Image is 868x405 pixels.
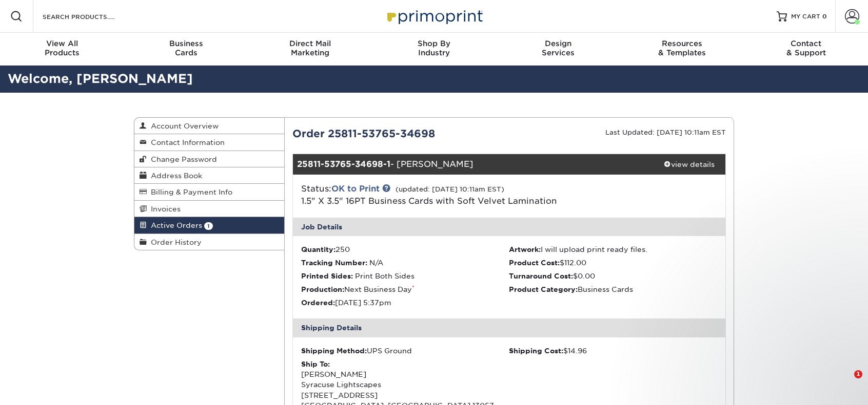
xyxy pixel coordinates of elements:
span: 1 [204,222,213,230]
div: - [PERSON_NAME] [293,154,654,175]
a: Direct MailMarketing [248,33,372,66]
a: Active Orders 1 [134,217,284,233]
a: BusinessCards [124,33,248,66]
strong: Production: [301,285,344,293]
div: Marketing [248,39,372,57]
span: Contact [744,39,868,48]
strong: Shipping Method: [301,347,367,355]
a: Address Book [134,167,284,184]
span: Resources [620,39,744,48]
li: I will upload print ready files. [509,244,717,254]
div: Cards [124,39,248,57]
span: N/A [369,259,383,267]
a: view details [653,154,725,175]
a: Contact& Support [744,33,868,66]
a: Resources& Templates [620,33,744,66]
span: Order History [147,238,202,246]
div: Job Details [293,218,726,236]
span: Business [124,39,248,48]
span: Account Overview [147,122,219,130]
span: Design [496,39,620,48]
a: DesignServices [496,33,620,66]
a: Contact Information [134,134,284,151]
span: 1 [854,370,862,378]
a: OK to Print [331,184,380,194]
div: Status: [293,183,581,207]
span: Print Both Sides [355,272,415,280]
span: Invoices [147,205,181,213]
li: $0.00 [509,271,717,281]
input: SEARCH PRODUCTS..... [42,10,142,23]
strong: 25811-53765-34698-1 [297,159,390,169]
div: Services [496,39,620,57]
iframe: Google Customer Reviews [3,374,87,401]
strong: Artwork: [509,245,541,253]
strong: Ordered: [301,299,335,307]
strong: Printed Sides: [301,272,353,280]
div: & Templates [620,39,744,57]
strong: Shipping Cost: [509,347,563,355]
li: Business Cards [509,284,717,294]
div: view details [653,159,725,169]
span: Change Password [147,155,217,163]
span: Shop By [372,39,496,48]
strong: Turnaround Cost: [509,272,573,280]
span: Contact Information [147,138,225,146]
a: Order History [134,234,284,250]
span: Active Orders [147,221,202,229]
img: Primoprint [383,5,485,27]
li: $112.00 [509,258,717,268]
iframe: Intercom live chat [833,370,858,395]
li: 250 [301,244,509,254]
strong: Ship To: [301,360,330,368]
span: MY CART [791,12,820,21]
div: & Support [744,39,868,57]
li: Next Business Day [301,284,509,294]
span: Direct Mail [248,39,372,48]
strong: Product Category: [509,285,578,293]
span: 0 [822,13,827,20]
strong: Product Cost: [509,259,560,267]
span: Billing & Payment Info [147,188,232,196]
a: Shop ByIndustry [372,33,496,66]
div: Shipping Details [293,318,726,337]
a: 1.5" X 3.5" 16PT Business Cards with Soft Velvet Lamination [301,196,557,206]
a: Change Password [134,151,284,167]
a: Account Overview [134,118,284,134]
div: Industry [372,39,496,57]
div: UPS Ground [301,346,509,356]
li: [DATE] 5:37pm [301,297,509,308]
small: (updated: [DATE] 10:11am EST) [396,185,504,193]
div: $14.96 [509,346,717,356]
span: Address Book [147,172,202,180]
strong: Quantity: [301,245,336,253]
a: Billing & Payment Info [134,184,284,200]
a: Invoices [134,201,284,217]
small: Last Updated: [DATE] 10:11am EST [605,129,726,136]
div: Order 25811-53765-34698 [285,126,509,141]
strong: Tracking Number: [301,259,367,267]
